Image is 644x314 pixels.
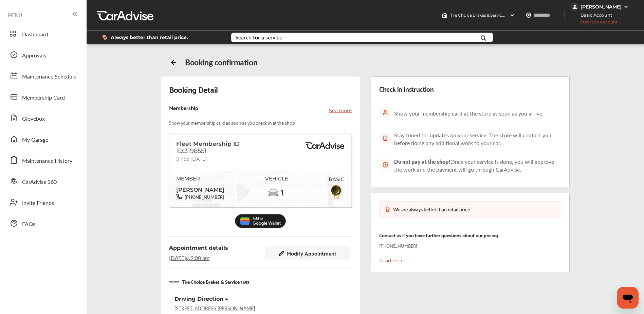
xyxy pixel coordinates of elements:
[394,131,551,147] span: Stay tuned for updates on your service. The store will contact you before doing any additional wo...
[235,214,286,228] img: Add_to_Google_Wallet.5c177d4c.svg
[571,3,579,11] img: jVpblrzwTbfkPYzPPzSLxeg0AAAAASUVORK5CYII=
[379,231,499,239] p: Contact us if you have further questions about our pricing.
[22,115,45,123] span: Glovebox
[6,67,80,85] a: Maintenance Schedule
[565,10,565,20] img: header-divider.bc55588e.svg
[169,280,179,283] img: logo-tire-choice.png
[394,158,450,165] span: Do not pay at the shop!
[169,245,228,251] span: Appointment details
[6,130,80,148] a: My Garage
[176,176,224,182] span: MEMBER
[329,107,352,114] p: See more
[176,140,240,147] span: Fleet Membership ID
[174,305,255,312] a: [STREET_ADDRESS][PERSON_NAME]
[176,184,224,194] span: [PERSON_NAME]
[394,158,554,173] span: Once your service is done, you will approve the work and the payment will go through CarAdvise.
[22,199,54,208] span: Invite Friends
[185,57,257,67] div: Booking confirmation
[280,188,284,197] span: 1
[379,258,405,264] a: Read more
[385,207,390,212] img: medal-badge-icon.048288b6.svg
[235,35,282,40] div: Search for a service
[6,193,80,211] a: Invite Friends
[6,25,80,42] a: Dashboard
[6,88,80,106] a: Membership Card
[571,12,617,19] span: Basic Account
[617,287,639,309] iframe: Button to launch messaging window
[22,51,46,60] span: Approvals
[22,93,65,102] span: Membership Card
[174,296,228,302] div: Driving Direction ↓
[6,109,80,127] a: Glovebox
[393,207,470,212] div: We are always better than retail price
[6,172,80,190] a: CarAdvise 360
[169,85,218,94] div: Booking Detail
[305,142,345,149] img: BasicPremiumLogo.8d547ee0.svg
[329,184,344,200] img: BasicBadge.31956f0b.svg
[190,254,209,262] span: 9:00 am
[176,147,207,155] span: ID:3198551
[287,250,336,256] span: Modify Appointment
[6,214,80,232] a: FAQs
[379,85,434,93] div: Check in Instruction
[169,254,186,262] span: [DATE]
[394,109,544,117] span: Show your membership card at the store as soon as you arrive.
[102,34,107,40] img: dollor_label_vector.a70140d1.svg
[379,242,417,249] p: [PHONE_NUMBER]
[581,4,622,10] div: [PERSON_NAME]
[22,136,48,144] span: My Garage
[265,176,288,182] span: VEHICLE
[176,194,182,199] img: phone-black.37208b07.svg
[111,35,188,40] span: Always better than retail price.
[22,72,76,81] span: Maintenance Schedule
[510,13,515,18] img: header-down-arrow.9dd2ce7d.svg
[22,220,35,229] span: FAQs
[176,155,207,160] span: Since [DATE]
[571,19,618,28] span: Upgrade Account
[623,4,629,10] img: WGsFRI8htEPBVLJbROoPRyZpYNWhNONpIPPETTm6eUC0GeLEiAAAAAElFTkSuQmCC
[182,194,224,200] span: [PHONE_NUMBER]
[22,30,48,39] span: Dashboard
[8,12,22,18] span: MENU
[6,151,80,169] a: Maintenance History
[6,46,80,64] a: Approvals
[182,278,250,285] p: Tire Choice Brakes & Service 1593
[329,176,345,182] span: BASIC
[22,178,57,187] span: CarAdvise 360
[22,157,72,165] span: Maintenance History
[186,254,190,262] span: @
[526,13,531,18] img: location_vector.a44bc228.svg
[268,188,279,198] img: car-basic.192fe7b4.svg
[265,246,350,260] button: Modify Appointment
[450,13,641,18] span: Tire Choice Brakes & Service , [STREET_ADDRESS] [GEOGRAPHIC_DATA][PERSON_NAME] , FL 33917
[442,13,447,18] img: header-home-logo.8d720a4f.svg
[169,119,295,126] p: Show your membership card as soon as you check in at the shop.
